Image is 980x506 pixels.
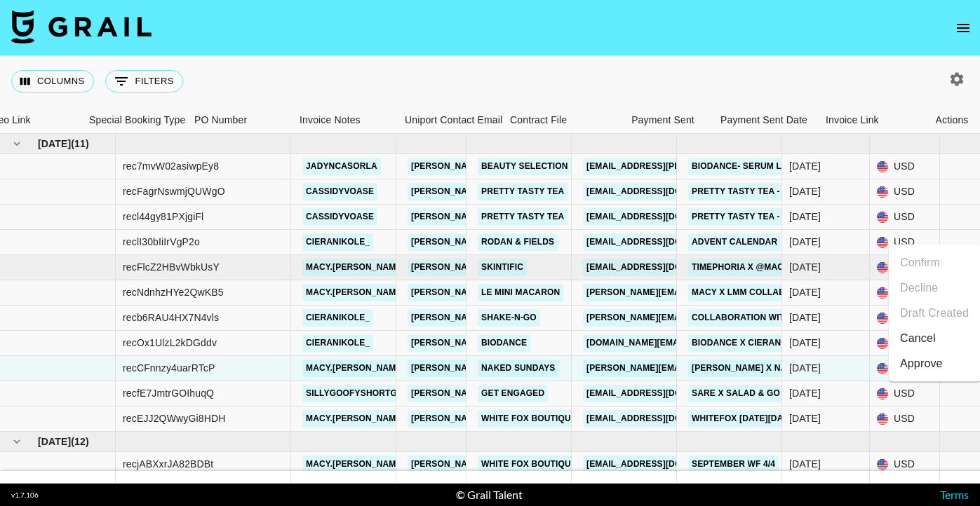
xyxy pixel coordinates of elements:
[194,107,247,134] div: PO Number
[38,137,71,151] span: [DATE]
[123,386,214,400] div: recfE7JmtrGOIhuqQ
[478,385,548,402] a: Get Engaged
[870,230,940,255] div: USD
[408,183,709,200] a: [PERSON_NAME][EMAIL_ADDRESS][PERSON_NAME][DOMAIN_NAME]
[949,14,977,42] button: open drawer
[688,284,876,301] a: Macy x LMM Collab Advent Calendar
[71,435,89,449] span: ( 12 )
[583,309,812,327] a: [PERSON_NAME][EMAIL_ADDRESS][DOMAIN_NAME]
[583,284,812,301] a: [PERSON_NAME][EMAIL_ADDRESS][DOMAIN_NAME]
[478,233,558,251] a: Rodan & Fields
[302,334,373,352] a: cieranikole_
[302,360,408,377] a: macy.[PERSON_NAME]
[631,107,694,134] div: Payment Sent
[82,107,187,134] div: Special Booking Type
[302,456,408,473] a: macy.[PERSON_NAME]
[789,336,821,350] div: Oct '25
[408,456,709,473] a: [PERSON_NAME][EMAIL_ADDRESS][PERSON_NAME][DOMAIN_NAME]
[789,310,821,324] div: Oct '25
[870,179,940,205] div: USD
[583,158,812,175] a: [EMAIL_ADDRESS][PERSON_NAME][DOMAIN_NAME]
[583,334,810,352] a: [DOMAIN_NAME][EMAIL_ADDRESS][DOMAIN_NAME]
[870,280,940,306] div: USD
[583,456,740,473] a: [EMAIL_ADDRESS][DOMAIN_NAME]
[789,235,821,249] div: Oct '25
[870,306,940,331] div: USD
[300,107,361,134] div: Invoice Notes
[713,107,819,134] div: Payment Sent Date
[870,406,940,432] div: USD
[408,284,709,301] a: [PERSON_NAME][EMAIL_ADDRESS][PERSON_NAME][DOMAIN_NAME]
[478,360,559,377] a: Naked Sundays
[408,208,709,226] a: [PERSON_NAME][EMAIL_ADDRESS][PERSON_NAME][DOMAIN_NAME]
[789,361,821,375] div: Oct '25
[293,107,398,134] div: Invoice Notes
[789,457,821,471] div: Sep '25
[408,233,709,251] a: [PERSON_NAME][EMAIL_ADDRESS][PERSON_NAME][DOMAIN_NAME]
[408,360,709,377] a: [PERSON_NAME][EMAIL_ADDRESS][PERSON_NAME][DOMAIN_NAME]
[688,233,781,251] a: Advent Calendar
[936,107,969,134] div: Actions
[789,411,821,425] div: Oct '25
[870,452,940,477] div: USD
[302,309,373,327] a: cieranikole_
[408,385,709,402] a: [PERSON_NAME][EMAIL_ADDRESS][PERSON_NAME][DOMAIN_NAME]
[7,432,27,451] button: hide children
[870,255,940,280] div: USD
[789,260,821,274] div: Oct '25
[870,356,940,381] div: USD
[478,158,572,175] a: Beauty Selection
[478,334,530,352] a: Biodance
[870,381,940,406] div: USD
[583,208,740,226] a: [EMAIL_ADDRESS][DOMAIN_NAME]
[583,410,740,428] a: [EMAIL_ADDRESS][DOMAIN_NAME]
[720,107,807,134] div: Payment Sent Date
[688,456,779,473] a: September WF 4/4
[89,107,185,134] div: Special Booking Type
[105,70,183,93] button: Show filters
[478,410,580,428] a: White Fox Boutique
[789,184,821,198] div: Oct '25
[408,158,709,175] a: [PERSON_NAME][EMAIL_ADDRESS][PERSON_NAME][DOMAIN_NAME]
[123,260,220,274] div: recFlcZ2HBvWbkUsY
[688,385,784,402] a: Sare x Salad & Go
[408,309,709,327] a: [PERSON_NAME][EMAIL_ADDRESS][PERSON_NAME][DOMAIN_NAME]
[123,285,224,299] div: recNdnhzHYe2QwKB5
[478,208,568,226] a: Pretty Tasty Tea
[583,360,812,377] a: [PERSON_NAME][EMAIL_ADDRESS][DOMAIN_NAME]
[405,107,502,134] div: Uniport Contact Email
[826,107,879,134] div: Invoice Link
[688,208,804,226] a: Pretty Tasty Tea - OCT
[123,457,213,471] div: recjABXxrJA82BDBt
[478,259,527,276] a: SKINTIFIC
[789,386,821,400] div: Oct '25
[123,336,217,350] div: recOx1UlzL2kDGddv
[583,233,740,251] a: [EMAIL_ADDRESS][DOMAIN_NAME]
[478,284,563,301] a: Le Mini Macaron
[302,208,377,226] a: cassidyvoase
[302,284,408,301] a: macy.[PERSON_NAME]
[123,210,203,224] div: recl44gy81PXjgiFl
[302,233,373,251] a: cieranikole_
[819,107,924,134] div: Invoice Link
[870,331,940,356] div: USD
[123,184,225,198] div: recFagrNswmjQUWgO
[478,309,540,327] a: Shake-N-Go
[302,259,408,276] a: macy.[PERSON_NAME]
[11,10,152,43] img: Grail Talent
[187,107,293,134] div: PO Number
[940,488,969,501] a: Terms
[408,334,709,352] a: [PERSON_NAME][EMAIL_ADDRESS][PERSON_NAME][DOMAIN_NAME]
[900,355,943,372] div: Approve
[11,491,39,500] div: v 1.7.106
[38,435,71,449] span: [DATE]
[510,107,567,134] div: Contract File
[688,334,815,352] a: Biodance x Cieranikole_
[478,183,568,200] a: Pretty Tasty Tea
[302,158,381,175] a: jadyncasorla
[478,456,580,473] a: White Fox Boutique
[789,210,821,224] div: Oct '25
[688,259,866,276] a: TIMEPHORIA x @macy.[PERSON_NAME]
[11,70,94,93] button: Select columns
[123,310,219,324] div: recb6RAU4HX7N4vls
